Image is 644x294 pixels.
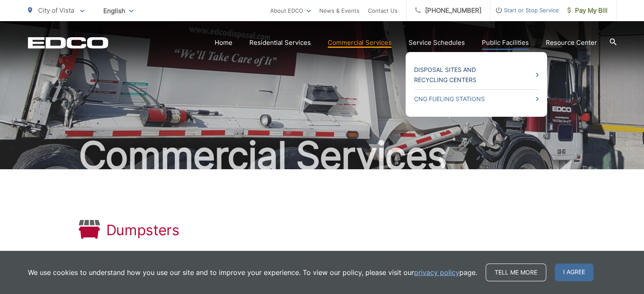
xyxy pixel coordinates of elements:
[555,264,594,281] span: I agree
[38,6,74,14] span: City of Vista
[28,37,108,49] a: EDCD logo. Return to the homepage.
[414,267,459,278] a: privacy policy
[215,38,232,48] a: Home
[486,264,546,281] a: Tell me more
[270,5,311,16] a: About EDCO
[328,38,392,48] a: Commercial Services
[319,5,359,16] a: News & Events
[414,94,539,104] a: CNG Fueling Stations
[567,5,608,16] span: Pay My Bill
[482,38,529,48] a: Public Facilities
[368,5,398,16] a: Contact Us
[97,3,140,18] span: English
[249,38,311,48] a: Residential Services
[106,222,180,239] h1: Dumpsters
[546,38,597,48] a: Resource Center
[28,267,477,278] p: We use cookies to understand how you use our site and to improve your experience. To view our pol...
[28,135,616,177] h2: Commercial Services
[414,65,539,85] a: Disposal Sites and Recycling Centers
[409,38,465,48] a: Service Schedules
